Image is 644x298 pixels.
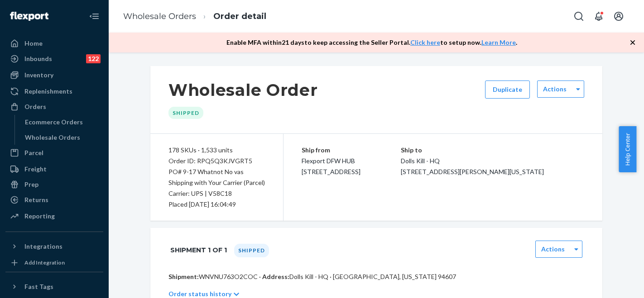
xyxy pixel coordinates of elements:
[619,126,636,172] button: Help Center
[262,273,289,280] span: Address:
[10,12,48,21] img: Flexport logo
[226,38,517,47] p: Enable MFA within 21 days to keep accessing the Seller Portal. to setup now. .
[586,271,635,293] iframe: Opens a widget where you can chat to one of our agents
[168,177,265,188] p: Shipping with Your Carrier (Parcel)
[5,239,103,254] button: Integrations
[85,7,103,25] button: Close Navigation
[543,85,567,94] label: Actions
[25,133,80,142] div: Wholesale Orders
[213,11,266,21] a: Order detail
[302,145,401,156] p: Ship from
[401,145,584,156] p: Ship to
[24,165,47,174] div: Freight
[86,54,101,63] div: 122
[168,273,199,280] span: Shipment:
[5,84,103,99] a: Replenishments
[170,241,227,260] h1: Shipment 1 of 1
[5,177,103,192] a: Prep
[5,68,103,82] a: Inventory
[5,146,103,160] a: Parcel
[168,107,203,119] div: Shipped
[541,245,565,254] label: Actions
[5,99,103,114] a: Orders
[24,180,38,189] div: Prep
[24,148,43,157] div: Parcel
[5,162,103,176] a: Freight
[234,244,269,257] div: Shipped
[401,157,544,175] span: Dolls Kill - HQ [STREET_ADDRESS][PERSON_NAME][US_STATE]
[410,38,440,46] a: Click here
[5,36,103,51] a: Home
[610,7,628,25] button: Open account menu
[168,188,265,199] p: Carrier: UPS | V58C18
[168,145,265,156] div: 178 SKUs · 1,533 units
[5,193,103,207] a: Returns
[24,212,55,221] div: Reporting
[5,257,103,268] a: Add Integration
[25,118,83,127] div: Ecommerce Orders
[24,87,72,96] div: Replenishments
[20,130,104,145] a: Wholesale Orders
[24,71,53,80] div: Inventory
[168,199,265,210] div: Placed [DATE] 16:04:49
[24,54,52,63] div: Inbounds
[168,156,265,166] div: Order ID: RPQ5Q3KJVGRT5
[481,38,516,46] a: Learn More
[485,80,530,99] button: Duplicate
[168,166,265,177] div: PO# 9-17 Whatnot No vas
[24,259,65,266] div: Add Integration
[5,52,103,66] a: Inbounds122
[24,282,53,291] div: Fast Tags
[302,157,360,175] span: Flexport DFW HUB [STREET_ADDRESS]
[24,102,46,111] div: Orders
[123,11,196,21] a: Wholesale Orders
[5,279,103,294] button: Fast Tags
[5,209,103,223] a: Reporting
[24,242,62,251] div: Integrations
[168,80,318,99] h1: Wholesale Order
[116,3,274,30] ol: breadcrumbs
[570,7,588,25] button: Open Search Box
[24,195,48,204] div: Returns
[168,272,584,281] p: WNVNU763O2COC · Dolls Kill - HQ · [GEOGRAPHIC_DATA], [US_STATE] 94607
[590,7,608,25] button: Open notifications
[24,39,43,48] div: Home
[20,115,104,129] a: Ecommerce Orders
